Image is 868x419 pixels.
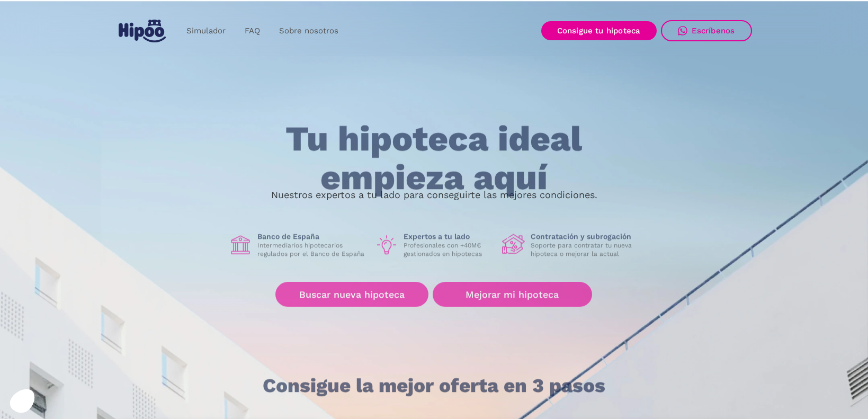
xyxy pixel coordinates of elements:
h1: Banco de España [257,232,366,242]
a: Consigue tu hipoteca [541,21,657,40]
div: Escríbenos [692,26,735,35]
p: Profesionales con +40M€ gestionados en hipotecas [404,242,494,258]
a: Sobre nosotros [270,21,348,41]
p: Nuestros expertos a tu lado para conseguirte las mejores condiciones. [271,191,597,199]
h1: Contratación y subrogación [531,232,640,242]
h1: Tu hipoteca ideal empieza aquí [233,120,634,197]
a: Buscar nueva hipoteca [275,282,428,307]
h1: Expertos a tu lado [404,232,494,242]
h1: Consigue la mejor oferta en 3 pasos [263,375,605,396]
a: Simulador [177,21,235,41]
a: Escríbenos [661,20,752,41]
a: home [117,15,168,47]
a: Mejorar mi hipoteca [433,282,592,307]
p: Soporte para contratar tu nueva hipoteca o mejorar la actual [531,242,640,258]
p: Intermediarios hipotecarios regulados por el Banco de España [257,242,366,258]
a: FAQ [235,21,270,41]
